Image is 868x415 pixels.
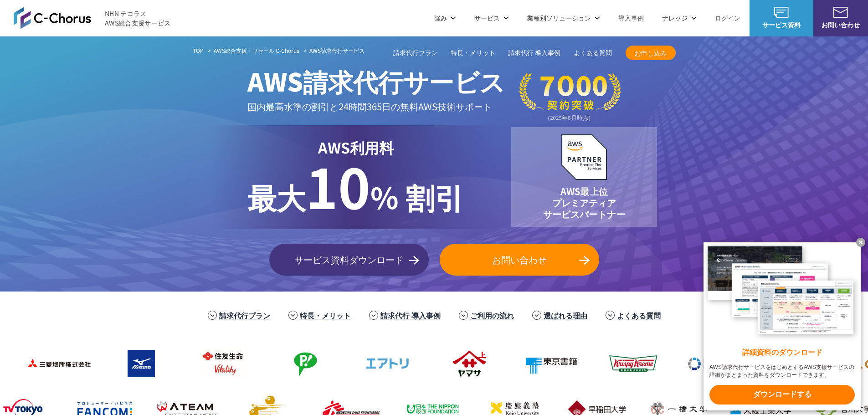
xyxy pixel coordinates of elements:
[393,48,438,58] a: 請求代行プラン
[662,13,697,23] p: ナレッジ
[715,13,740,23] a: ログイン
[470,310,514,321] a: ご利用の流れ
[247,62,505,99] span: AWS請求代行サービス
[617,310,661,321] a: よくある質問
[214,46,299,55] a: AWS総合支援・リセール C-Chorus
[618,13,644,23] a: 導入事例
[561,134,607,180] img: AWSプレミアティアサービスパートナー
[14,7,91,29] img: AWS総合支援サービス C-Chorus
[269,244,429,276] a: サービス資料ダウンロード
[543,185,625,220] p: AWS最上位 プレミアティア サービスパートナー
[544,310,587,321] a: 選ばれる理由
[186,345,259,382] img: 住友生命保険相互
[380,310,441,321] a: 請求代行 導入事例
[514,345,587,382] img: 東京書籍
[527,13,600,23] p: 業種別ソリューション
[704,242,861,410] a: 詳細資料のダウンロード AWS請求代行サービスをはじめとするAWS支援サービスの詳細がまとまった資料をダウンロードできます。 ダウンロードする
[508,48,561,58] a: 請求代行 導入事例
[22,345,95,382] img: 三菱地所
[519,73,621,122] img: 契約件数
[268,345,341,382] img: フジモトHD
[709,348,855,358] x-t: 詳細資料のダウンロード
[105,9,171,28] span: NHN テコラス AWS総合支援サービス
[247,99,505,114] p: 国内最高水準の割引と 24時間365日の無料AWS技術サポート
[247,136,464,158] p: AWS利用料
[440,253,599,266] span: お問い合わせ
[350,345,423,382] img: エアトリ
[247,158,464,218] p: % 割引
[432,345,505,382] img: ヤマサ醤油
[626,48,676,58] span: お申し込み
[574,48,612,58] a: よくある質問
[306,146,370,225] span: 10
[750,20,813,30] span: サービス資料
[219,310,270,321] a: 請求代行プラン
[193,46,204,55] a: TOP
[451,48,495,58] a: 特長・メリット
[104,345,177,382] img: ミズノ
[269,253,429,266] span: サービス資料ダウンロード
[709,364,855,379] x-t: AWS請求代行サービスをはじめとするAWS支援サービスの詳細がまとまった資料をダウンロードできます。
[300,310,351,321] a: 特長・メリット
[596,345,669,382] img: クリスピー・クリーム・ドーナツ
[813,20,868,30] span: お問い合わせ
[709,385,855,405] x-t: ダウンロードする
[474,13,509,23] p: サービス
[774,7,789,18] img: AWS総合支援サービス C-Chorus サービス資料
[309,46,365,54] span: AWS請求代行サービス
[434,13,456,23] p: 強み
[678,345,751,382] img: 共同通信デジタル
[14,7,171,29] a: AWS総合支援サービス C-Chorus NHN テコラスAWS総合支援サービス
[440,244,599,276] a: お問い合わせ
[626,46,676,60] a: お申し込み
[247,175,306,217] span: 最大
[833,7,848,18] img: お問い合わせ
